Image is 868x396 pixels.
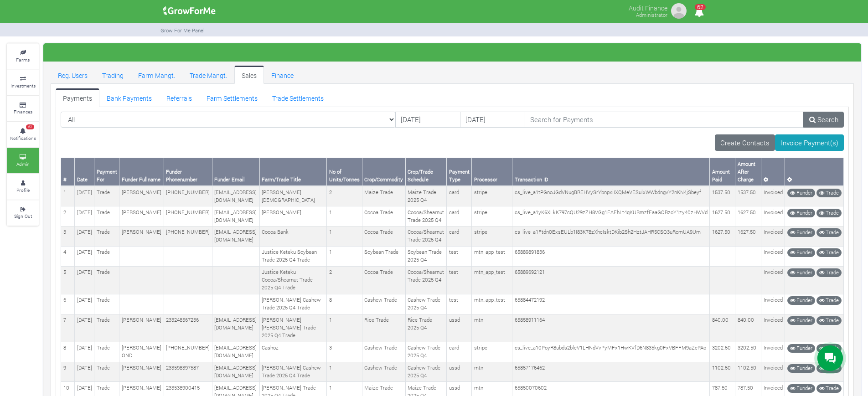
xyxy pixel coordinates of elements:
td: Cocoa/Shearnut Trade 2025 Q4 [405,266,447,294]
p: Audit Finance [629,2,667,13]
th: Transaction ID [512,158,710,186]
a: Trading [95,66,131,84]
a: Funder [787,209,815,217]
td: Cashew Trade 2025 Q4 [405,362,447,382]
a: Bank Payments [99,88,159,107]
th: Processor [472,158,512,186]
small: Grow For Me Panel [160,27,205,34]
td: Maize Trade 2025 Q4 [405,186,447,206]
a: Funder [787,296,815,305]
td: 2 [327,186,362,206]
td: Trade [94,362,119,382]
small: Sign Out [14,213,32,219]
a: Sign Out [7,201,39,226]
i: Notifications [690,2,708,22]
td: Invoiced [761,226,785,246]
td: Cocoa Bank [259,226,327,246]
td: Invoiced [761,342,785,362]
td: test [447,266,472,294]
td: card [447,206,472,226]
a: Create Contacts [715,134,775,151]
a: Payments [56,88,99,107]
th: Amount Paid [710,158,735,186]
td: mtn [472,362,512,382]
td: Trade [94,294,119,314]
td: 1627.50 [710,206,735,226]
a: Trade Settlements [265,88,331,107]
a: Trade [816,296,842,305]
td: test [447,294,472,314]
td: Rice Trade [362,314,405,342]
td: Trade [94,266,119,294]
td: 8 [327,294,362,314]
td: 1102.50 [710,362,735,382]
td: [DATE] [75,342,94,362]
a: Farm Settlements [199,88,265,107]
td: [PERSON_NAME] Cashew Trade 2025 Q4 Trade [259,362,327,382]
a: Sales [234,66,264,84]
td: [EMAIL_ADDRESS][DOMAIN_NAME] [212,342,259,362]
td: 65857176462 [512,362,710,382]
td: Cocoa Trade [362,226,405,246]
td: cs_live_a10PoyR8ubds2bleV1LHNdVvPyMFx1HwKVfD6N835kg0FxVBFFM9aZePAo [512,342,710,362]
td: [DATE] [75,294,94,314]
td: [EMAIL_ADDRESS][DOMAIN_NAME] [212,186,259,206]
td: [PHONE_NUMBER] [164,186,212,206]
td: Trade [94,226,119,246]
a: Referrals [159,88,199,107]
td: 1 [327,362,362,382]
td: 6 [61,294,75,314]
td: 5 [61,266,75,294]
td: [DATE] [75,226,94,246]
td: Cocoa Trade [362,206,405,226]
small: Investments [10,82,36,89]
td: 1 [327,206,362,226]
small: Profile [16,187,30,193]
td: stripe [472,342,512,362]
a: Trade [816,268,842,277]
td: Cashew Trade [362,342,405,362]
a: Reg. Users [51,66,95,84]
td: stripe [472,206,512,226]
td: Invoiced [761,294,785,314]
span: 62 [26,124,34,130]
td: [PHONE_NUMBER] [164,206,212,226]
a: 62 Notifications [7,122,39,147]
a: Funder [787,344,815,353]
td: 1627.50 [735,206,761,226]
td: Trade [94,206,119,226]
th: Funder Fullname [119,158,164,186]
td: [PERSON_NAME] Cashew Trade 2025 Q4 Trade [259,294,327,314]
td: 9 [61,362,75,382]
input: DD/MM/YYYY [460,112,525,128]
a: Investments [7,70,39,95]
a: Funder [787,384,815,393]
td: Invoiced [761,206,785,226]
td: mtn [472,314,512,342]
td: [PERSON_NAME] [119,226,164,246]
td: 8 [61,342,75,362]
td: [PHONE_NUMBER] [164,342,212,362]
a: 62 [690,9,708,17]
a: Trade [816,248,842,257]
td: 3202.50 [735,342,761,362]
td: 1102.50 [735,362,761,382]
td: 1 [327,246,362,266]
td: 65889891836 [512,246,710,266]
td: stripe [472,186,512,206]
td: Cashoz [259,342,327,362]
td: Rice Trade 2025 Q4 [405,314,447,342]
td: [PHONE_NUMBER] [164,226,212,246]
td: Invoiced [761,314,785,342]
td: [PERSON_NAME] [259,206,327,226]
small: Finances [14,108,32,115]
td: [DATE] [75,314,94,342]
a: Profile [7,174,39,199]
td: Soybean Trade 2025 Q4 [405,246,447,266]
a: Trade Mangt. [182,66,234,84]
a: Funder [787,364,815,373]
td: Invoiced [761,266,785,294]
td: [PERSON_NAME] [119,186,164,206]
td: 1627.50 [735,226,761,246]
a: Trade [816,384,842,393]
